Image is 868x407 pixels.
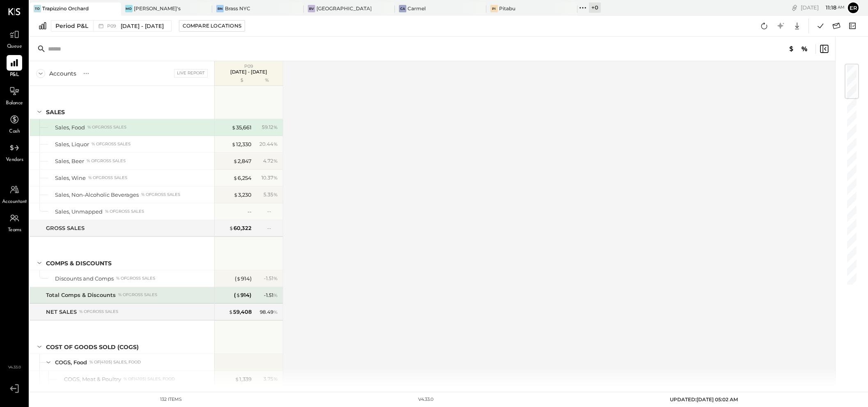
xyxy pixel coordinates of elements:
[179,20,245,32] button: Compare Locations
[236,275,241,282] span: $
[263,191,278,198] div: 5.35
[6,100,23,107] span: Balance
[244,63,253,69] span: P09
[231,141,236,147] span: $
[273,275,278,281] span: %
[273,140,278,147] span: %
[46,259,112,267] div: Comps & Discounts
[670,396,738,402] span: UPDATED: [DATE] 05:02 AM
[34,5,41,12] div: TO
[273,174,278,181] span: %
[141,192,180,198] div: % of GROSS SALES
[273,292,278,298] span: %
[92,141,131,147] div: % of GROSS SALES
[229,225,234,231] span: $
[46,308,77,316] div: NET SALES
[273,124,278,130] span: %
[55,359,87,366] div: COGS, Food
[49,69,76,78] div: Accounts
[399,5,406,12] div: Ca
[9,128,20,136] span: Cash
[219,77,252,84] div: $
[235,275,252,283] div: ( 914 )
[87,124,126,130] div: % of GROSS SALES
[174,69,208,77] div: Live Report
[847,1,860,14] button: Er
[125,5,133,12] div: Mo
[273,308,278,315] span: %
[801,4,845,11] div: [DATE]
[0,140,28,164] a: Vendors
[267,208,278,215] div: --
[46,343,139,351] div: COST OF GOODS SOLD (COGS)
[308,5,315,12] div: BV
[42,5,89,12] div: Trapizzino Orchard
[790,3,799,12] div: copy link
[55,157,84,165] div: Sales, Beer
[273,375,278,382] span: %
[0,55,28,79] a: P&L
[235,375,252,383] div: 1,339
[231,124,252,131] div: 35,661
[234,191,238,198] span: $
[273,157,278,164] span: %
[316,5,372,12] div: [GEOGRAPHIC_DATA]
[264,292,278,299] div: - 1.51
[589,2,601,13] div: + 0
[408,5,426,12] div: Carmel
[89,359,141,365] div: % of (4105) Sales, Food
[124,376,175,382] div: % of (4105) Sales, Food
[499,5,515,12] div: Pitabu
[216,5,224,12] div: BN
[247,208,252,216] div: --
[263,157,278,165] div: 4.72
[262,124,278,131] div: 59.12
[55,124,85,131] div: Sales, Food
[236,292,240,298] span: $
[183,22,241,29] div: Compare Locations
[87,158,126,164] div: % of GROSS SALES
[233,174,252,182] div: 6,254
[229,308,233,315] span: $
[8,227,21,234] span: Teams
[46,291,116,299] div: Total Comps & Discounts
[490,5,498,12] div: Pi
[233,175,238,181] span: $
[225,5,250,12] div: Brass NYC
[0,27,28,51] a: Queue
[235,376,239,382] span: $
[55,275,114,283] div: Discounts and Comps
[263,375,278,383] div: 3.75
[160,396,182,403] div: 132 items
[55,174,86,182] div: Sales, Wine
[0,112,28,136] a: Cash
[55,140,89,148] div: Sales, Liquor
[118,292,157,298] div: % of GROSS SALES
[264,275,278,282] div: - 1.51
[46,224,85,232] div: GROSS SALES
[6,156,23,164] span: Vendors
[121,22,164,30] span: [DATE] - [DATE]
[234,291,252,299] div: ( 914 )
[229,308,252,316] div: 59,408
[230,69,267,75] p: [DATE] - [DATE]
[46,108,65,116] div: SALES
[55,22,88,30] div: Period P&L
[418,396,433,403] div: v 4.33.0
[233,157,252,165] div: 2,847
[0,182,28,206] a: Accountant
[229,224,252,232] div: 60,322
[254,77,280,84] div: %
[259,140,278,148] div: 20.44
[55,208,103,216] div: Sales, Unmapped
[55,191,139,199] div: Sales, Non-Alcoholic Beverages
[267,225,278,232] div: --
[51,20,172,32] button: Period P&L P09[DATE] - [DATE]
[79,309,118,315] div: % of GROSS SALES
[231,140,252,148] div: 12,330
[10,71,19,79] span: P&L
[234,191,252,199] div: 3,230
[0,210,28,234] a: Teams
[105,209,144,214] div: % of GROSS SALES
[134,5,181,12] div: [PERSON_NAME]'s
